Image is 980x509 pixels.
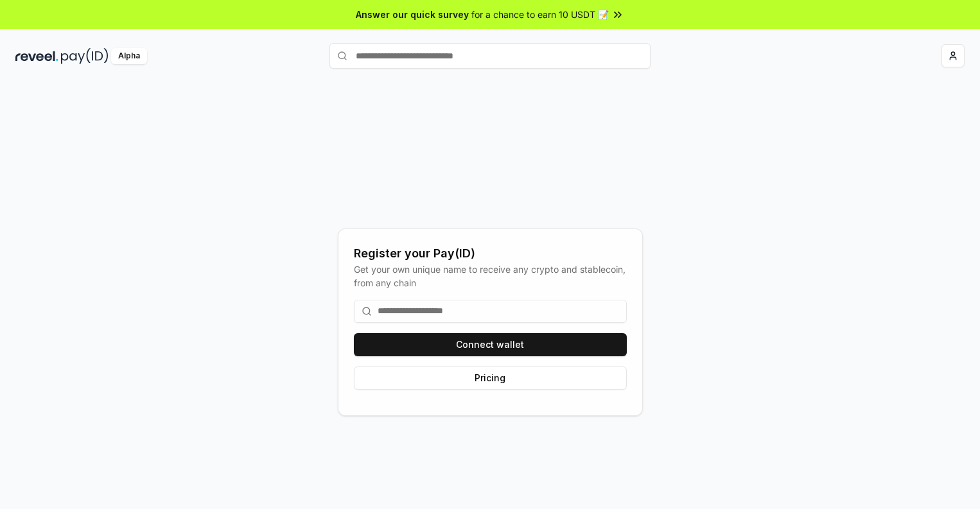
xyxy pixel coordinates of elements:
div: Alpha [111,48,147,64]
span: for a chance to earn 10 USDT 📝 [471,8,609,21]
button: Connect wallet [354,333,627,356]
div: Get your own unique name to receive any crypto and stablecoin, from any chain [354,263,627,289]
button: Pricing [354,367,627,390]
img: reveel_dark [15,48,58,64]
img: pay_id [61,48,109,64]
div: Register your Pay(ID) [354,245,627,263]
span: Answer our quick survey [356,8,469,21]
